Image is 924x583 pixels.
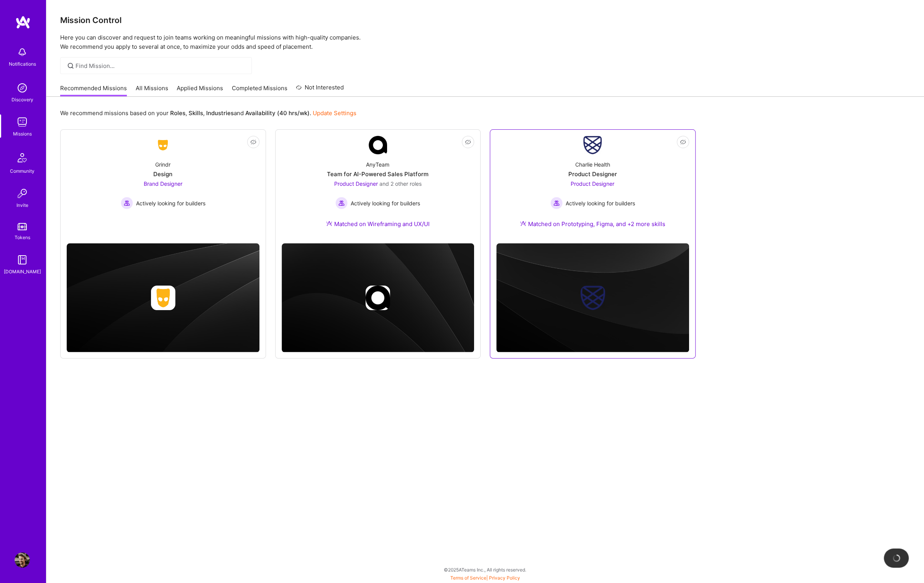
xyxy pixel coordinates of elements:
[136,199,205,207] span: Actively looking for builders
[680,139,686,145] i: icon EyeClosed
[144,180,182,187] span: Brand Designer
[496,243,689,352] img: cover
[245,109,310,117] b: Availability (40 hrs/wk)
[550,197,563,209] img: Actively looking for builders
[450,575,520,581] span: |
[15,186,30,201] img: Invite
[60,109,356,117] p: We recommend missions based on your , , and .
[250,139,256,145] i: icon EyeClosed
[15,252,30,268] img: guide book
[46,560,924,579] div: © 2025 ATeams Inc., All rights reserved.
[465,139,471,145] i: icon EyeClosed
[18,223,27,230] img: tokens
[296,83,344,97] a: Not Interested
[580,286,605,310] img: Company logo
[334,180,378,187] span: Product Designer
[136,84,168,97] a: All Missions
[60,84,127,97] a: Recommended Missions
[206,109,234,117] b: Industries
[4,268,41,276] div: [DOMAIN_NAME]
[16,201,28,209] div: Invite
[366,286,390,310] img: Company logo
[520,220,665,228] div: Matched on Prototyping, Figma, and +2 more skills
[326,220,332,226] img: Ateam Purple Icon
[66,61,75,70] i: icon SearchGrey
[379,180,422,187] span: and 2 other roles
[282,243,474,352] img: cover
[13,552,32,568] a: User Avatar
[15,233,30,241] div: Tokens
[60,15,910,25] h3: Mission Control
[450,575,486,581] a: Terms of Service
[583,136,602,154] img: Company Logo
[369,136,387,154] img: Company Logo
[11,96,33,104] div: Discovery
[13,149,31,167] img: Community
[9,60,36,68] div: Notifications
[75,62,246,70] input: Find Mission...
[155,160,171,168] div: Grindr
[67,136,259,237] a: Company LogoGrindrDesignBrand Designer Actively looking for buildersActively looking for builders
[571,180,614,187] span: Product Designer
[313,109,356,117] a: Update Settings
[496,136,689,237] a: Company LogoCharlie HealthProduct DesignerProduct Designer Actively looking for buildersActively ...
[891,553,901,563] img: loading
[10,167,34,175] div: Community
[232,84,287,97] a: Completed Missions
[15,552,30,568] img: User Avatar
[335,197,348,209] img: Actively looking for builders
[177,84,223,97] a: Applied Missions
[154,138,172,152] img: Company Logo
[575,160,610,168] div: Charlie Health
[327,170,428,178] div: Team for AI-Powered Sales Platform
[566,199,635,207] span: Actively looking for builders
[151,286,175,310] img: Company logo
[13,130,32,138] div: Missions
[189,109,203,117] b: Skills
[60,33,910,51] p: Here you can discover and request to join teams working on meaningful missions with high-quality ...
[67,243,259,352] img: cover
[351,199,420,207] span: Actively looking for builders
[15,114,30,130] img: teamwork
[15,15,31,29] img: logo
[489,575,520,581] a: Privacy Policy
[282,136,474,237] a: Company LogoAnyTeamTeam for AI-Powered Sales PlatformProduct Designer and 2 other rolesActively l...
[326,220,430,228] div: Matched on Wireframing and UX/UI
[170,109,185,117] b: Roles
[568,170,617,178] div: Product Designer
[121,197,133,209] img: Actively looking for builders
[153,170,172,178] div: Design
[520,220,526,226] img: Ateam Purple Icon
[15,80,30,96] img: discovery
[15,45,30,60] img: bell
[366,160,389,168] div: AnyTeam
